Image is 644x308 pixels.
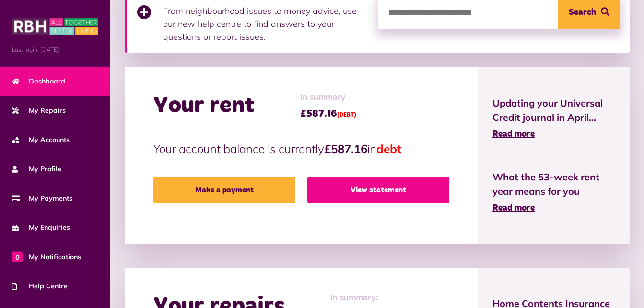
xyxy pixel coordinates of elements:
span: Dashboard [12,76,65,86]
span: Help Centre [12,281,68,291]
span: In summary: [330,292,394,305]
img: MyRBH [12,17,98,36]
span: My Payments [12,193,72,203]
span: What the 53-week rent year means for you [492,170,615,199]
span: 0 [12,251,23,262]
p: From neighbourhood issues to money advice, use our new help centre to find answers to your questi... [163,4,369,43]
span: Updating your Universal Credit journal in April... [492,96,615,125]
span: In summary [300,91,356,104]
span: Read more [492,204,535,213]
span: My Repairs [12,106,66,116]
span: Read more [492,130,535,139]
a: Updating your Universal Credit journal in April... Read more [492,96,615,141]
span: debt [376,142,401,156]
a: View statement [307,177,449,203]
a: Make a payment [153,177,295,203]
span: My Accounts [12,135,70,145]
strong: £587.16 [324,142,367,156]
span: My Profile [12,164,61,174]
a: What the 53-week rent year means for you Read more [492,170,615,215]
h2: Your rent [153,92,255,120]
span: Last login: [DATE] [12,46,98,54]
span: My Enquiries [12,223,70,233]
p: Your account balance is currently in [153,140,449,157]
span: My Notifications [12,252,81,262]
span: (DEBT) [337,112,356,118]
span: £587.16 [300,107,356,121]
